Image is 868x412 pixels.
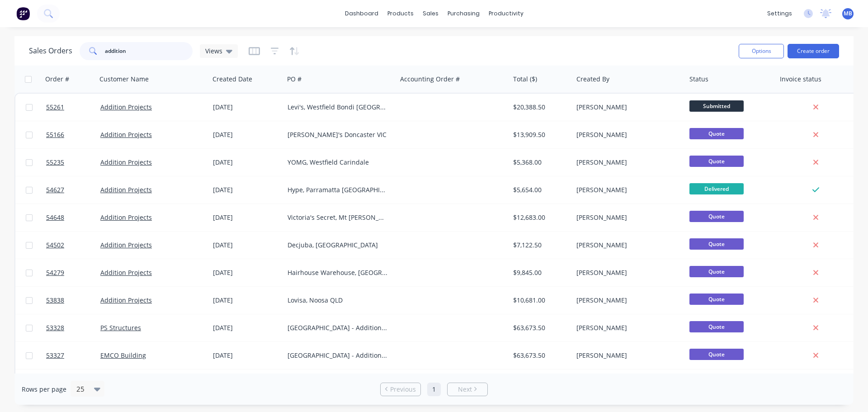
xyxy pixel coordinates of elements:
[513,75,537,84] div: Total ($)
[513,268,566,277] div: $9,845.00
[46,213,64,222] span: 54648
[689,211,744,222] span: Quote
[288,323,388,332] div: [GEOGRAPHIC_DATA] - Additions [GEOGRAPHIC_DATA]
[46,351,64,360] span: 53327
[100,296,152,304] a: Addition Projects
[100,323,141,332] a: PS Structures
[213,103,280,112] div: [DATE]
[16,7,30,20] img: Factory
[46,94,100,121] a: 55261
[45,75,69,84] div: Order #
[513,351,566,360] div: $63,673.50
[513,130,566,139] div: $13,909.50
[213,351,280,360] div: [DATE]
[100,241,152,249] a: Addition Projects
[213,130,280,139] div: [DATE]
[288,268,388,277] div: Hairhouse Warehouse, [GEOGRAPHIC_DATA]
[46,268,64,277] span: 54279
[99,75,149,84] div: Customer Name
[576,296,677,305] div: [PERSON_NAME]
[288,130,388,139] div: [PERSON_NAME]'s Doncaster VIC
[46,314,100,341] a: 53328
[46,259,100,286] a: 54279
[213,268,280,277] div: [DATE]
[46,185,64,194] span: 54627
[46,176,100,204] a: 54627
[340,7,383,20] a: dashboard
[576,130,677,139] div: [PERSON_NAME]
[288,296,388,305] div: Lovisa, Noosa QLD
[390,385,416,394] span: Previous
[288,213,388,222] div: Victoria's Secret, Mt [PERSON_NAME] QLD
[46,369,100,397] a: 53326
[576,241,677,250] div: [PERSON_NAME]
[213,158,280,167] div: [DATE]
[288,351,388,360] div: [GEOGRAPHIC_DATA] - Additions, [GEOGRAPHIC_DATA]
[213,213,280,222] div: [DATE]
[513,103,566,112] div: $20,388.50
[689,183,744,194] span: Delivered
[443,7,484,20] div: purchasing
[213,241,280,250] div: [DATE]
[381,385,420,394] a: Previous page
[46,232,100,259] a: 54502
[288,103,388,112] div: Levi's, Westfield Bondi [GEOGRAPHIC_DATA]
[100,130,152,139] a: Addition Projects
[576,213,677,222] div: [PERSON_NAME]
[576,75,609,84] div: Created By
[46,130,64,139] span: 55166
[46,204,100,231] a: 54648
[576,268,677,277] div: [PERSON_NAME]
[484,7,528,20] div: productivity
[400,75,460,84] div: Accounting Order #
[205,46,222,56] span: Views
[46,241,64,250] span: 54502
[844,9,852,18] span: MB
[418,7,443,20] div: sales
[576,185,677,194] div: [PERSON_NAME]
[383,7,418,20] div: products
[46,158,64,167] span: 55235
[513,241,566,250] div: $7,122.50
[46,287,100,314] a: 53838
[46,342,100,369] a: 53327
[689,349,744,360] span: Quote
[513,158,566,167] div: $5,368.00
[689,238,744,250] span: Quote
[100,158,152,166] a: Addition Projects
[46,323,64,332] span: 53328
[689,156,744,167] span: Quote
[213,323,280,332] div: [DATE]
[46,149,100,176] a: 55235
[689,100,744,112] span: Submitted
[576,158,677,167] div: [PERSON_NAME]
[513,185,566,194] div: $5,654.00
[100,185,152,194] a: Addition Projects
[100,103,152,111] a: Addition Projects
[458,385,472,394] span: Next
[288,185,388,194] div: Hype, Parramatta [GEOGRAPHIC_DATA]
[213,296,280,305] div: [DATE]
[46,121,100,148] a: 55166
[427,383,441,396] a: Page 1 is your current page
[513,213,566,222] div: $12,683.00
[46,103,64,112] span: 55261
[689,266,744,277] span: Quote
[763,7,797,20] div: settings
[29,47,72,55] h1: Sales Orders
[22,385,66,394] span: Rows per page
[213,185,280,194] div: [DATE]
[576,103,677,112] div: [PERSON_NAME]
[288,158,388,167] div: YOMG, Westfield Carindale
[513,323,566,332] div: $63,673.50
[100,268,152,277] a: Addition Projects
[287,75,302,84] div: PO #
[513,296,566,305] div: $10,681.00
[788,44,839,58] button: Create order
[689,294,744,305] span: Quote
[377,383,491,396] ul: Pagination
[689,128,744,139] span: Quote
[576,351,677,360] div: [PERSON_NAME]
[100,351,146,360] a: EMCO Building
[100,213,152,222] a: Addition Projects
